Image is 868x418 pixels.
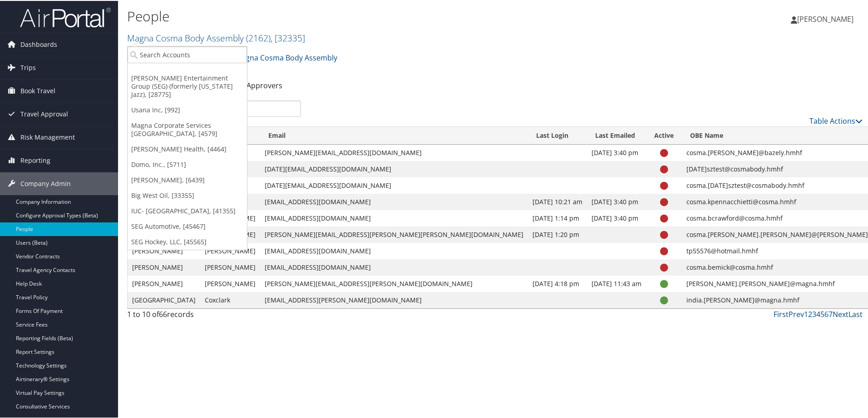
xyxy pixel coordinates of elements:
[797,13,853,23] span: [PERSON_NAME]
[816,308,820,318] a: 4
[587,193,646,209] td: [DATE] 3:40 pm
[128,291,200,307] td: [GEOGRAPHIC_DATA]
[260,209,528,226] td: [EMAIL_ADDRESS][DOMAIN_NAME]
[127,6,617,25] h1: People
[128,202,247,218] a: IUC- [GEOGRAPHIC_DATA], [41355]
[260,226,528,242] td: [PERSON_NAME][EMAIL_ADDRESS][PERSON_NAME][PERSON_NAME][DOMAIN_NAME]
[128,156,247,171] a: Domo, Inc., [5711]
[808,308,812,318] a: 2
[528,209,587,226] td: [DATE] 1:14 pm
[128,218,247,233] a: SEG Automotive, [45467]
[260,193,528,209] td: [EMAIL_ADDRESS][DOMAIN_NAME]
[128,275,200,291] td: [PERSON_NAME]
[260,275,528,291] td: [PERSON_NAME][EMAIL_ADDRESS][PERSON_NAME][DOMAIN_NAME]
[820,308,824,318] a: 5
[20,79,55,101] span: Book Travel
[200,275,260,291] td: [PERSON_NAME]
[128,101,247,117] a: Usana Inc, [992]
[260,291,528,307] td: [EMAIL_ADDRESS][PERSON_NAME][DOMAIN_NAME]
[20,55,36,78] span: Trips
[260,144,528,160] td: [PERSON_NAME][EMAIL_ADDRESS][DOMAIN_NAME]
[829,308,833,318] a: 7
[528,193,587,209] td: [DATE] 10:21 am
[528,226,587,242] td: [DATE] 1:20 pm
[20,171,71,194] span: Company Admin
[127,31,305,43] a: Magna Cosma Body Assembly
[229,48,337,66] a: Magna Cosma Body Assembly
[200,291,260,307] td: Coxclark
[20,32,57,55] span: Dashboards
[159,308,167,318] span: 66
[528,126,587,144] th: Last Login: activate to sort column ascending
[789,308,804,318] a: Prev
[833,308,848,318] a: Next
[528,275,587,291] td: [DATE] 4:18 pm
[128,233,247,249] a: SEG Hockey, LLC, [45565]
[774,308,789,318] a: First
[246,31,271,43] span: ( 2162 )
[587,275,646,291] td: [DATE] 11:43 am
[127,308,301,323] div: 1 to 10 of records
[809,115,863,125] a: Table Actions
[128,117,247,141] a: Magna Corporate Services [GEOGRAPHIC_DATA], [4579]
[587,126,646,144] th: Last Emailed: activate to sort column ascending
[128,45,247,62] input: Search Accounts
[791,5,863,32] a: [PERSON_NAME]
[20,148,50,171] span: Reporting
[260,176,528,193] td: [DATE][EMAIL_ADDRESS][DOMAIN_NAME]
[804,308,808,318] a: 1
[20,102,68,125] span: Travel Approval
[260,242,528,258] td: [EMAIL_ADDRESS][DOMAIN_NAME]
[646,126,682,144] th: Active: activate to sort column descending
[128,242,200,258] td: [PERSON_NAME]
[200,242,260,258] td: [PERSON_NAME]
[247,80,282,90] a: Approvers
[128,70,247,101] a: [PERSON_NAME] Entertainment Group (SEG) (formerly [US_STATE] Jazz), [28775]
[260,258,528,275] td: [EMAIL_ADDRESS][DOMAIN_NAME]
[271,31,305,43] span: , [ 32335 ]
[20,6,111,27] img: airportal-logo.png
[824,308,829,318] a: 6
[848,308,863,318] a: Last
[128,141,247,156] a: [PERSON_NAME] Health, [4464]
[128,258,200,275] td: [PERSON_NAME]
[260,160,528,176] td: [DATE][EMAIL_ADDRESS][DOMAIN_NAME]
[812,308,816,318] a: 3
[128,171,247,187] a: [PERSON_NAME], [6439]
[128,187,247,202] a: Big West Oil, [33355]
[20,125,75,148] span: Risk Management
[587,209,646,226] td: [DATE] 3:40 pm
[200,258,260,275] td: [PERSON_NAME]
[260,126,528,144] th: Email: activate to sort column ascending
[587,144,646,160] td: [DATE] 3:40 pm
